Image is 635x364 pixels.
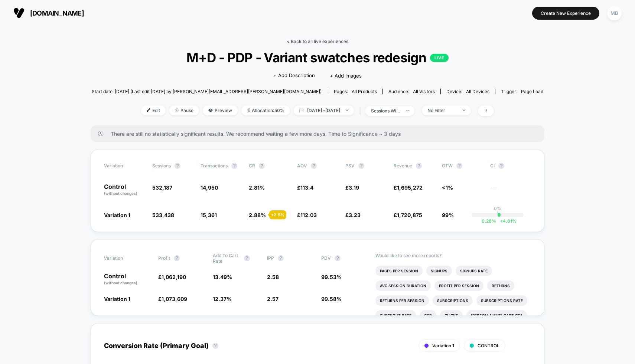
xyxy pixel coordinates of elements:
[269,210,286,219] div: + 2.5 %
[490,163,531,169] span: CI
[456,266,492,276] li: Signups Rate
[249,212,266,218] span: 2.88 %
[442,212,454,218] span: 99%
[330,73,362,79] span: + Add Images
[294,105,354,115] span: [DATE] - [DATE]
[104,273,151,286] p: Control
[162,274,186,280] span: 1,062,190
[321,255,331,261] span: PDV
[349,184,359,191] span: 3.19
[394,212,422,218] span: £
[466,89,489,94] span: all devices
[213,296,232,302] span: 12.37 %
[152,184,172,191] span: 532,187
[300,212,317,218] span: 112.03
[162,296,187,302] span: 1,073,609
[440,310,463,321] li: Clicks
[104,253,145,264] span: Variation
[152,212,174,218] span: 533,438
[605,6,624,21] button: MB
[358,163,364,169] button: ?
[456,163,462,169] button: ?
[466,310,527,321] li: [PERSON_NAME] Cart Cta
[247,108,250,112] img: rebalance
[158,255,170,261] span: Profit
[278,255,284,261] button: ?
[346,109,348,111] img: end
[241,105,290,115] span: Allocation: 50%
[244,255,250,261] button: ?
[334,89,377,94] div: Pages:
[297,212,317,218] span: £
[147,108,150,112] img: edit
[114,50,521,65] span: M+D - PDP - Variant swatches redesign
[358,105,365,116] span: |
[249,184,265,191] span: 2.81 %
[433,295,473,306] li: Subscriptions
[267,255,274,261] span: IPP
[158,274,186,280] span: £
[174,255,180,261] button: ?
[427,108,457,113] div: No Filter
[104,281,137,285] span: (without changes)
[321,274,342,280] span: 99.53 %
[397,184,423,191] span: 1,695,272
[496,218,517,224] span: 4.81 %
[152,163,171,168] span: Sessions
[297,184,313,191] span: £
[201,163,228,168] span: Transactions
[482,218,496,224] span: 0.26 %
[267,296,279,302] span: 2.57
[287,39,348,44] a: < Back to all live experiences
[532,7,599,20] button: Create New Experience
[13,7,25,19] img: Visually logo
[299,108,303,112] img: calendar
[300,184,313,191] span: 113.4
[375,253,531,258] p: Would like to see more reports?
[375,281,431,291] li: Avg Session Duration
[231,163,237,169] button: ?
[497,211,498,217] p: |
[413,89,435,94] span: All Visitors
[397,212,422,218] span: 1,720,875
[416,163,422,169] button: ?
[388,89,435,94] div: Audience:
[352,89,377,94] span: all products
[212,343,218,349] button: ?
[213,253,240,264] span: Add To Cart Rate
[297,163,307,168] span: AOV
[476,295,527,306] li: Subscriptions Rate
[430,54,449,62] p: LIVE
[487,281,514,291] li: Returns
[311,163,317,169] button: ?
[375,310,416,321] li: Checkout Rate
[426,266,452,276] li: Signups
[267,274,279,280] span: 2.58
[478,343,499,348] span: CONTROL
[494,206,501,211] p: 0%
[434,281,483,291] li: Profit Per Session
[345,163,355,168] span: PSV
[104,191,137,196] span: (without changes)
[259,163,265,169] button: ?
[420,310,436,321] li: Ctr
[375,266,423,276] li: Pages Per Session
[203,105,238,115] span: Preview
[440,89,495,94] span: Device:
[169,105,199,115] span: Pause
[394,184,423,191] span: £
[175,108,179,112] img: end
[104,296,130,302] span: Variation 1
[213,274,232,280] span: 13.49 %
[371,108,401,114] div: sessions with impression
[375,295,429,306] li: Returns Per Session
[463,109,465,111] img: end
[111,131,530,137] span: There are still no statistically significant results. We recommend waiting a few more days . Time...
[406,110,409,111] img: end
[104,184,145,196] p: Control
[104,163,145,169] span: Variation
[607,6,622,20] div: MB
[273,72,315,79] span: + Add Description
[432,343,454,348] span: Variation 1
[500,218,503,224] span: +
